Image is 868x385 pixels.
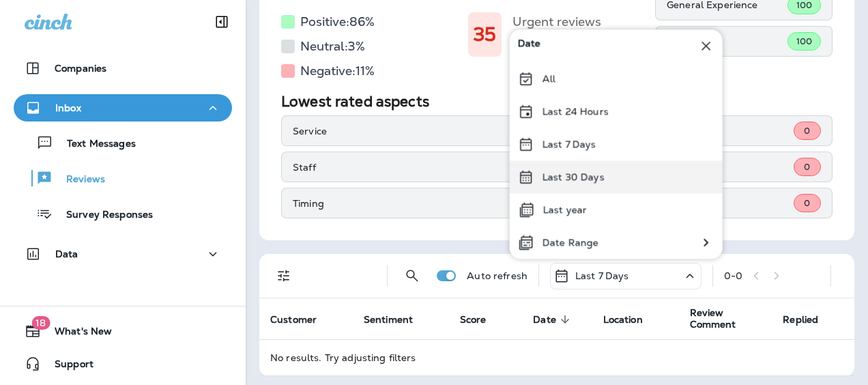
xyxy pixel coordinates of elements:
[364,314,413,326] span: Sentiment
[53,173,105,186] p: Reviews
[270,262,298,289] button: Filters
[293,126,794,137] p: Service
[690,307,749,330] span: Review Comment
[667,35,787,46] p: Staff
[259,339,854,375] td: No results. Try adjusting filters
[543,204,587,215] p: Last year
[41,358,93,375] span: Support
[460,314,487,326] span: Score
[270,313,334,326] span: Customer
[293,162,794,173] p: Staff
[41,326,112,342] span: What's New
[14,128,232,157] button: Text Messages
[467,270,527,281] p: Auto refresh
[533,314,556,326] span: Date
[270,314,317,326] span: Customer
[804,125,810,137] span: 0
[364,313,431,326] span: Sentiment
[542,106,609,117] p: Last 24 Hours
[796,35,812,47] span: 100
[53,209,153,222] p: Survey Responses
[690,307,767,330] span: Review Comment
[14,350,232,377] button: Support
[293,198,794,209] p: Timing
[724,270,742,281] div: 0 - 0
[512,11,601,33] h5: Urgent reviews
[399,262,426,289] button: Search Reviews
[53,138,136,151] p: Text Messages
[203,8,241,35] button: Collapse Sidebar
[55,248,78,259] p: Data
[575,270,629,281] p: Last 7 Days
[14,164,232,192] button: Reviews
[14,240,232,268] button: Data
[55,102,81,113] p: Inbox
[783,314,818,326] span: Replied
[281,93,833,110] h2: Lowest rated aspects
[474,23,496,46] h1: 35
[14,94,232,122] button: Inbox
[542,171,605,182] p: Last 30 Days
[804,197,810,209] span: 0
[603,314,643,326] span: Location
[14,55,232,82] button: Companies
[542,73,555,84] p: All
[542,139,596,149] p: Last 7 Days
[542,237,598,248] p: Date Range
[603,313,661,326] span: Location
[14,199,232,228] button: Survey Responses
[14,317,232,345] button: 18What's New
[518,38,541,54] span: Date
[804,161,810,173] span: 0
[300,60,375,82] h5: Negative: 11 %
[300,11,375,33] h5: Positive: 86 %
[55,63,106,74] p: Companies
[783,313,836,326] span: Replied
[533,313,574,326] span: Date
[31,316,50,330] span: 18
[300,35,365,57] h5: Neutral: 3 %
[460,313,504,326] span: Score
